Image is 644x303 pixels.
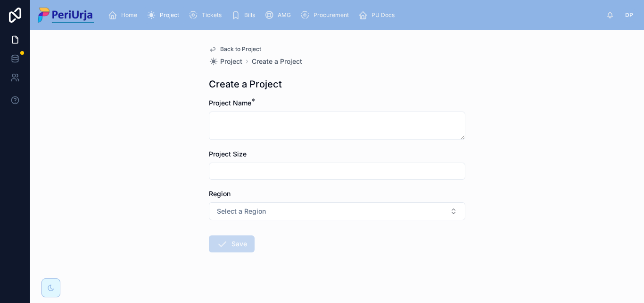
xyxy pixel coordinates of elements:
[209,150,247,158] span: Project Size
[228,7,262,24] a: Bills
[160,11,179,19] span: Project
[244,11,255,19] span: Bills
[38,8,94,23] img: App logo
[209,57,242,66] a: Project
[209,202,465,220] button: Select Button
[355,7,401,24] a: PU Docs
[101,5,606,26] div: scrollable content
[278,11,291,19] span: AMG
[121,11,137,19] span: Home
[252,57,302,66] a: Create a Project
[220,57,242,66] span: Project
[105,7,144,24] a: Home
[217,207,266,216] span: Select a Region
[209,78,282,91] h1: Create a Project
[209,45,261,53] a: Back to Project
[209,99,251,107] span: Project Name
[186,7,228,24] a: Tickets
[144,7,186,24] a: Project
[314,11,349,19] span: Procurement
[372,11,395,19] span: PU Docs
[297,7,355,24] a: Procurement
[220,45,261,53] span: Back to Project
[209,190,231,198] span: Region
[625,11,633,19] span: DP
[202,11,222,19] span: Tickets
[262,7,297,24] a: AMG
